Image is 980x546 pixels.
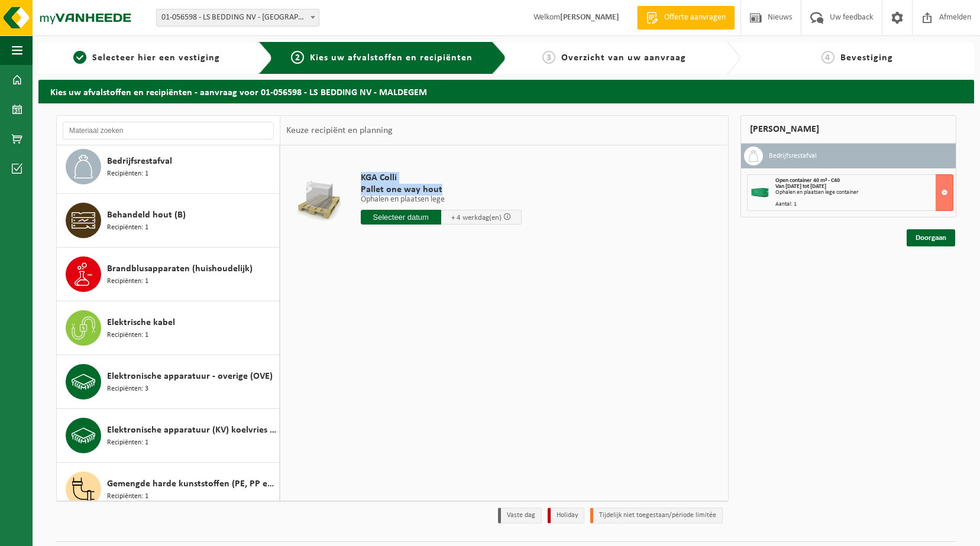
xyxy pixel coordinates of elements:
span: Behandeld hout (B) [107,208,186,222]
span: Recipiënten: 1 [107,437,148,448]
strong: Van [DATE] tot [DATE] [775,183,826,190]
span: 3 [542,51,555,64]
span: Elektronische apparatuur - overige (OVE) [107,369,273,383]
h3: Bedrijfsrestafval [769,147,817,165]
span: Bevestiging [840,53,893,63]
li: Tijdelijk niet toegestaan/période limitée [590,508,723,524]
span: Overzicht van uw aanvraag [561,53,686,63]
p: Ophalen en plaatsen lege [361,196,522,204]
span: KGA Colli [361,172,522,184]
span: 4 [821,51,835,64]
div: Keuze recipiënt en planning [280,116,399,145]
div: [PERSON_NAME] [740,115,957,144]
strong: [PERSON_NAME] [560,13,619,22]
span: Recipiënten: 1 [107,222,148,233]
span: + 4 werkdag(en) [451,214,502,222]
span: 2 [291,51,304,64]
span: Pallet one way hout [361,184,522,196]
li: Holiday [548,508,584,524]
div: Aantal: 1 [775,201,953,207]
span: Selecteer hier een vestiging [92,53,220,63]
span: Kies uw afvalstoffen en recipiënten [310,53,473,63]
h2: Kies uw afvalstoffen en recipiënten - aanvraag voor 01-056598 - LS BEDDING NV - MALDEGEM [38,80,974,103]
div: Ophalen en plaatsen lege container [775,190,953,196]
span: Open container 40 m³ - C40 [775,177,840,184]
button: Gemengde harde kunststoffen (PE, PP en PVC), recycleerbaar (industrieel) Recipiënten: 1 [57,463,280,516]
span: 1 [73,51,86,64]
span: 01-056598 - LS BEDDING NV - MALDEGEM [157,9,319,26]
button: Elektronische apparatuur - overige (OVE) Recipiënten: 3 [57,355,280,409]
button: Brandblusapparaten (huishoudelijk) Recipiënten: 1 [57,248,280,301]
button: Bedrijfsrestafval Recipiënten: 1 [57,140,280,194]
span: Elektronische apparatuur (KV) koelvries (huishoudelijk) [107,423,276,437]
li: Vaste dag [498,508,542,524]
span: Recipiënten: 1 [107,491,148,502]
a: Doorgaan [907,229,955,246]
button: Elektronische apparatuur (KV) koelvries (huishoudelijk) Recipiënten: 1 [57,409,280,463]
input: Materiaal zoeken [63,122,274,139]
button: Behandeld hout (B) Recipiënten: 1 [57,194,280,248]
span: Recipiënten: 1 [107,330,148,341]
a: 1Selecteer hier een vestiging [44,51,249,65]
span: Bedrijfsrestafval [107,154,172,168]
span: Recipiënten: 1 [107,168,148,180]
a: Offerte aanvragen [637,6,735,30]
input: Selecteer datum [361,210,441,225]
span: Elektrische kabel [107,316,175,330]
span: Brandblusapparaten (huishoudelijk) [107,262,253,276]
span: Recipiënten: 3 [107,383,148,395]
span: Recipiënten: 1 [107,276,148,287]
button: Elektrische kabel Recipiënten: 1 [57,301,280,355]
span: 01-056598 - LS BEDDING NV - MALDEGEM [156,9,319,27]
span: Gemengde harde kunststoffen (PE, PP en PVC), recycleerbaar (industrieel) [107,477,276,491]
span: Offerte aanvragen [661,12,729,24]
